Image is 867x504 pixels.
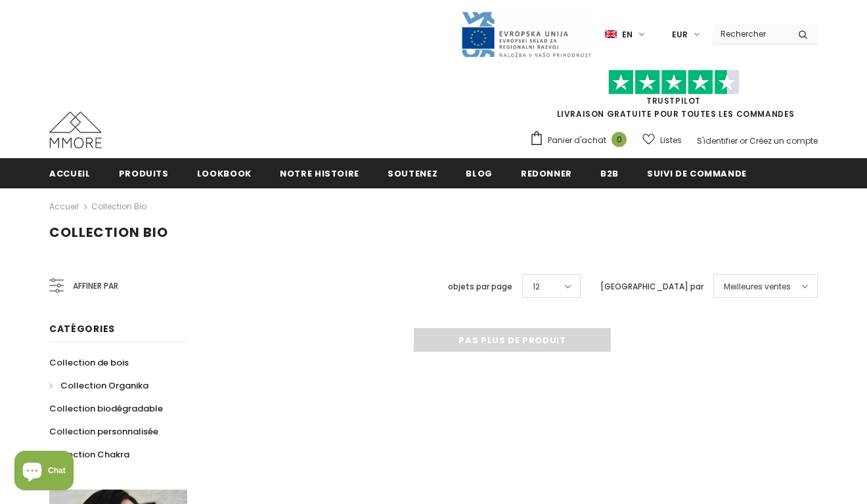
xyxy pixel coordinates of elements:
span: Collection personnalisée [49,425,158,438]
a: Accueil [49,158,91,188]
label: [GEOGRAPHIC_DATA] par [600,280,703,293]
span: Accueil [49,167,91,180]
span: Blog [466,167,493,180]
span: Collection Organika [60,379,148,392]
span: Collection Chakra [49,448,129,461]
a: Listes [642,129,682,152]
span: Panier d'achat [548,134,606,147]
span: 12 [533,280,540,293]
a: Collection biodégradable [49,397,163,420]
a: Collection de bois [49,351,129,374]
span: Lookbook [197,167,252,180]
a: B2B [600,158,619,188]
a: Lookbook [197,158,252,188]
span: Collection de bois [49,356,129,369]
span: EUR [672,28,688,41]
input: Search Site [713,24,788,43]
span: Affiner par [73,279,118,293]
span: or [740,135,747,146]
img: i-lang-1.png [605,29,617,40]
a: Suivi de commande [647,158,747,188]
a: Javni Razpis [460,28,592,39]
span: Redonner [521,167,572,180]
img: Cas MMORE [49,112,102,148]
span: Suivi de commande [647,167,747,180]
a: Notre histoire [280,158,359,188]
a: TrustPilot [646,95,701,106]
span: B2B [600,167,619,180]
a: Collection Chakra [49,443,129,466]
img: Faites confiance aux étoiles pilotes [608,70,740,95]
a: Collection Bio [91,201,146,212]
span: Collection Bio [49,223,168,241]
span: en [622,28,633,41]
img: Javni Razpis [460,10,592,58]
a: Produits [119,158,169,188]
a: soutenez [388,158,437,188]
a: Redonner [521,158,572,188]
span: Meilleures ventes [724,280,791,293]
label: objets par page [448,280,512,293]
a: Collection Organika [49,374,148,397]
a: Collection personnalisée [49,420,158,443]
a: S'identifier [697,135,738,146]
inbox-online-store-chat: Shopify online store chat [11,451,78,493]
a: Créez un compte [749,135,818,146]
span: Notre histoire [280,167,359,180]
span: soutenez [388,167,437,180]
span: Catégories [49,322,115,335]
span: Produits [119,167,169,180]
span: Listes [660,134,682,147]
span: 0 [611,132,627,147]
a: Accueil [49,199,79,215]
span: Collection biodégradable [49,402,163,415]
a: Panier d'achat 0 [529,131,633,150]
span: LIVRAISON GRATUITE POUR TOUTES LES COMMANDES [529,75,818,119]
a: Blog [466,158,493,188]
